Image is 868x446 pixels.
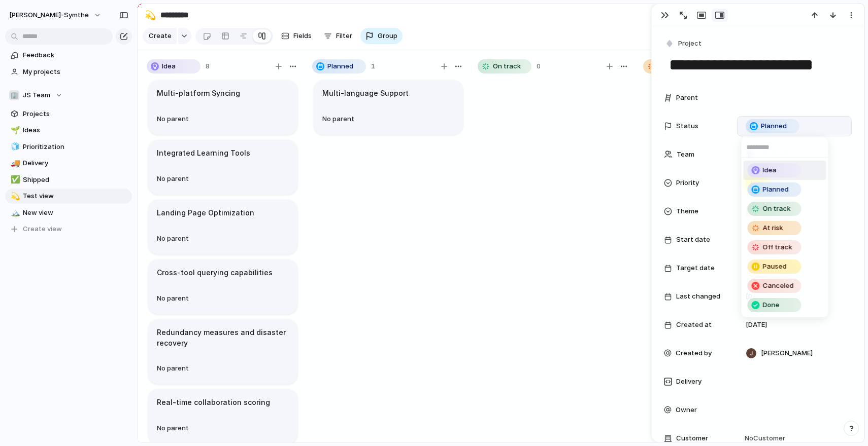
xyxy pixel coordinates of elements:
span: Idea [763,165,777,175]
span: On track [763,204,791,214]
span: Done [763,300,780,310]
span: Paused [763,262,787,272]
span: Off track [763,242,792,252]
span: Planned [763,184,789,195]
span: At risk [763,223,783,233]
span: Canceled [763,281,794,291]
